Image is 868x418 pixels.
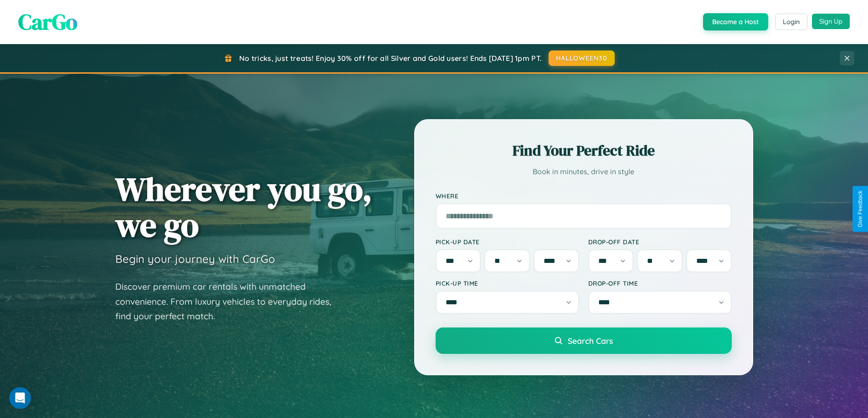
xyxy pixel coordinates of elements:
button: Become a Host [703,13,768,30]
h1: Wherever you go, we go [115,171,372,243]
p: Discover premium car rentals with unmatched convenience. From luxury vehicles to everyday rides, ... [115,279,343,324]
button: Login [775,14,807,30]
button: Sign Up [812,14,850,29]
p: Book in minutes, drive in style [436,165,732,178]
iframe: Intercom live chat [9,387,31,409]
label: Pick-up Time [436,279,579,287]
label: Pick-up Date [436,238,579,246]
h2: Find Your Perfect Ride [436,141,732,161]
span: Search Cars [568,336,613,346]
div: Give Feedback [857,191,863,227]
span: CarGo [18,7,77,37]
label: Drop-off Time [588,279,732,287]
span: No tricks, just treats! Enjoy 30% off for all Silver and Gold users! Ends [DATE] 1pm PT. [239,54,542,63]
h3: Begin your journey with CarGo [115,252,275,266]
button: Search Cars [436,327,732,354]
label: Where [436,192,732,200]
button: HALLOWEEN30 [549,50,615,66]
label: Drop-off Date [588,238,732,246]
